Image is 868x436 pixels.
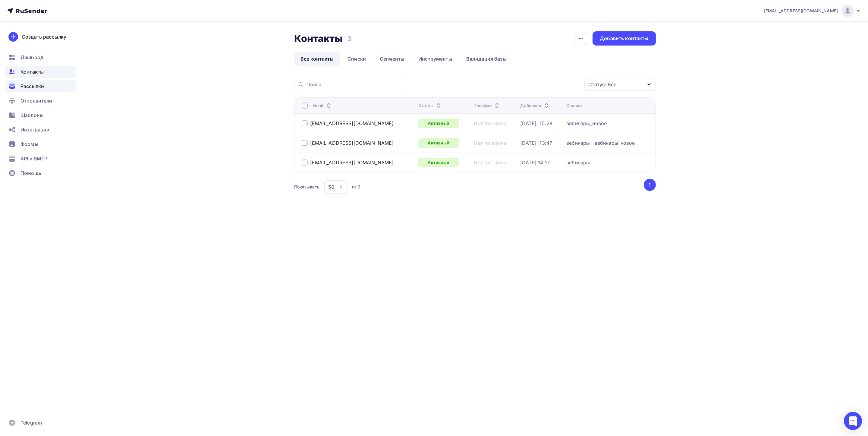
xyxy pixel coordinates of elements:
a: Формы [5,138,77,150]
span: Шаблоны [20,112,43,119]
a: Списки [341,52,372,66]
div: Добавить контакты [600,35,648,42]
a: Нет телефона [474,160,506,166]
a: Активный [418,158,459,167]
h2: Контакты [294,33,343,45]
a: Инструменты [412,52,459,66]
a: Нет телефона [474,140,506,146]
a: Все контакты [294,52,340,66]
span: Интеграции [20,126,49,133]
a: вебинары [566,160,590,166]
div: Добавлен [520,103,550,109]
span: Рассылки [20,83,44,90]
div: Списки [566,103,582,109]
a: Активный [418,138,459,148]
input: Поиск [307,81,401,88]
div: Статус: Все [588,81,616,88]
a: Сегменты [373,52,411,66]
a: Валидация базы [460,52,513,66]
span: [EMAIL_ADDRESS][DOMAIN_NAME] [764,8,838,14]
div: Email [313,103,333,109]
a: Активный [418,118,459,128]
a: [DATE] 14:17 [520,160,550,166]
span: Помощь [20,169,41,177]
a: Нет телефона [474,120,506,126]
div: Статус [418,103,442,109]
div: Телефон [474,103,501,109]
a: [EMAIL_ADDRESS][DOMAIN_NAME] [310,160,394,166]
span: Формы [20,141,38,148]
button: Go to page 1 [644,179,656,191]
div: Создать рассылку [22,33,66,40]
a: [DATE], 13:47 [520,140,552,146]
button: 50 [324,180,348,194]
a: Рассылки [5,80,77,92]
a: [EMAIL_ADDRESS][DOMAIN_NAME] [310,140,394,146]
span: API и SMTP [20,155,47,162]
span: Дашборд [20,54,43,61]
span: Контакты [20,68,44,75]
span: Отправители [20,97,52,104]
div: 50 [328,183,334,191]
a: [EMAIL_ADDRESS][DOMAIN_NAME] [764,5,861,17]
a: Шаблоны [5,109,77,121]
a: [DATE], 15:28 [520,120,552,126]
a: Дашборд [5,51,77,63]
button: Статус: Все [584,78,656,91]
a: вебинары , вебинары_новое [566,140,635,146]
a: вебинары_новое [566,120,607,126]
a: [EMAIL_ADDRESS][DOMAIN_NAME] [310,120,394,126]
a: Контакты [5,66,77,78]
span: Telegram [20,419,42,426]
a: Отправители [5,95,77,107]
div: из 3 [352,184,361,190]
div: Показывать [294,184,319,190]
h3: 3 [347,34,351,43]
ul: Pagination [643,179,656,191]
